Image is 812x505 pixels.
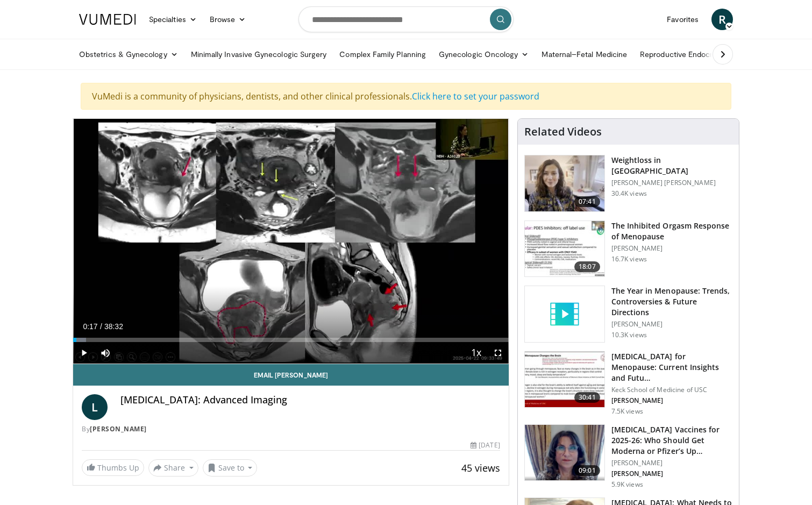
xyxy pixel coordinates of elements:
[83,322,97,331] span: 0:17
[574,392,600,403] span: 30:41
[574,196,600,207] span: 07:41
[82,459,144,476] a: Thumbs Up
[466,342,487,364] button: Playback Rate
[535,44,633,65] a: Maternal–Fetal Medicine
[120,394,500,406] h4: [MEDICAL_DATA]: Advanced Imaging
[82,424,500,434] div: By
[525,425,604,481] img: 4e370bb1-17f0-4657-a42f-9b995da70d2f.png.150x105_q85_crop-smart_upscale.png
[203,9,253,30] a: Browse
[524,424,732,489] a: 09:01 [MEDICAL_DATA] Vaccines for 2025-26: Who Should Get Moderna or Pfizer’s Up… [PERSON_NAME] [...
[611,286,732,318] h3: The Year in Menopause: Trends, Controversies & Future Directions
[524,125,602,138] h4: Related Videos
[95,342,116,364] button: Mute
[81,83,731,110] div: VuMedi is a community of physicians, dentists, and other clinical professionals.
[660,9,705,30] a: Favorites
[487,342,509,364] button: Fullscreen
[73,342,95,364] button: Play
[143,9,203,30] a: Specialties
[73,338,509,342] div: Progress Bar
[524,351,732,416] a: 30:41 [MEDICAL_DATA] for Menopause: Current Insights and Futu… Keck School of Medicine of USC [PE...
[611,386,732,394] p: Keck School of Medicine of USC
[104,322,123,331] span: 38:32
[525,221,604,277] img: 283c0f17-5e2d-42ba-a87c-168d447cdba4.150x105_q85_crop-smart_upscale.jpg
[611,424,732,457] h3: [MEDICAL_DATA] Vaccines for 2025-26: Who Should Get Moderna or Pfizer’s Up…
[611,331,647,339] p: 10.3K views
[611,155,732,176] h3: Weightloss in [GEOGRAPHIC_DATA]
[524,221,732,278] a: 18:07 The Inhibited Orgasm Response of Menopause [PERSON_NAME] 16.7K views
[524,286,732,343] a: The Year in Menopause: Trends, Controversies & Future Directions [PERSON_NAME] 10.3K views
[611,221,732,242] h3: The Inhibited Orgasm Response of Menopause
[611,179,732,187] p: [PERSON_NAME] [PERSON_NAME]
[611,459,732,467] p: [PERSON_NAME]
[525,352,604,408] img: 47271b8a-94f4-49c8-b914-2a3d3af03a9e.150x105_q85_crop-smart_upscale.jpg
[79,14,136,25] img: VuMedi Logo
[574,261,600,272] span: 18:07
[333,44,432,65] a: Complex Family Planning
[525,286,604,342] img: video_placeholder_short.svg
[90,424,147,433] a: [PERSON_NAME]
[412,90,539,102] a: Click here to set your password
[611,255,647,264] p: 16.7K views
[298,6,514,32] input: Search topics, interventions
[471,440,500,450] div: [DATE]
[611,396,732,405] p: [PERSON_NAME]
[611,407,643,416] p: 7.5K views
[611,320,732,329] p: [PERSON_NAME]
[461,461,500,474] span: 45 views
[611,470,732,478] p: [PERSON_NAME]
[611,480,643,489] p: 5.9K views
[184,44,333,65] a: Minimally Invasive Gynecologic Surgery
[611,189,647,198] p: 30.4K views
[82,394,108,420] a: L
[432,44,535,65] a: Gynecologic Oncology
[73,119,509,364] video-js: Video Player
[73,44,184,65] a: Obstetrics & Gynecology
[148,459,198,476] button: Share
[100,322,102,331] span: /
[611,351,732,383] h3: [MEDICAL_DATA] for Menopause: Current Insights and Futu…
[524,155,732,212] a: 07:41 Weightloss in [GEOGRAPHIC_DATA] [PERSON_NAME] [PERSON_NAME] 30.4K views
[203,459,258,476] button: Save to
[574,465,600,476] span: 09:01
[611,244,732,253] p: [PERSON_NAME]
[73,364,509,386] a: Email [PERSON_NAME]
[525,155,604,211] img: 9983fed1-7565-45be-8934-aef1103ce6e2.150x105_q85_crop-smart_upscale.jpg
[711,9,733,30] a: R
